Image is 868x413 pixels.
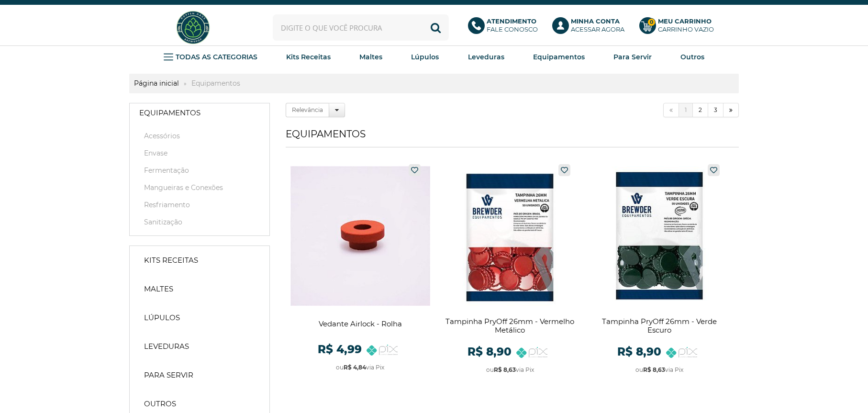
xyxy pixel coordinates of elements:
[647,18,656,26] strong: 0
[693,103,708,117] a: 2
[286,53,331,61] strong: Kits Receitas
[139,183,260,192] a: Mangueiras e Conexões
[411,50,439,64] a: Lúpulos
[571,17,620,25] b: Minha Conta
[144,342,189,351] strong: Leveduras
[552,17,630,38] a: Minha ContaAcessar agora
[708,103,723,117] a: 3
[468,53,504,61] strong: Leveduras
[139,131,260,141] a: Acessórios
[571,17,624,33] p: Acessar agora
[139,200,260,210] a: Resfriamento
[440,159,580,382] a: Tampinha PryOff 26mm - Vermelho Metálico
[658,17,712,25] b: Meu Carrinho
[175,10,211,45] img: Hopfen Haus BrewShop
[273,14,449,41] input: Digite o que você procura
[144,256,198,265] strong: Kits Receitas
[533,53,585,61] strong: Equipamentos
[129,79,184,88] a: Página inicial
[423,14,449,41] button: Buscar
[286,50,331,64] a: Kits Receitas
[680,50,704,64] a: Outros
[286,103,329,117] label: Relevância
[658,25,714,33] div: Carrinho Vazio
[411,53,439,61] strong: Lúpulos
[139,166,260,175] a: Fermentação
[144,370,193,380] strong: Para Servir
[487,17,538,33] p: Fale conosco
[359,53,382,61] strong: Maltes
[144,284,173,294] strong: Maltes
[144,313,180,323] strong: Lúpulos
[134,308,265,327] a: Lúpulos
[590,159,730,382] a: Tampinha PryOff 26mm - Verde Escuro
[144,399,176,409] strong: Outros
[139,108,200,118] strong: Equipamentos
[134,337,265,356] a: Leveduras
[533,50,585,64] a: Equipamentos
[164,50,257,64] a: TODAS AS CATEGORIAS
[359,50,382,64] a: Maltes
[139,148,260,158] a: Envase
[468,17,543,38] a: AtendimentoFale conosco
[176,53,257,61] strong: TODAS AS CATEGORIAS
[468,50,504,64] a: Leveduras
[613,50,652,64] a: Para Servir
[139,217,260,227] a: Sanitização
[290,159,431,382] a: Vedante Airlock - Rolha
[134,251,265,270] a: Kits Receitas
[613,53,652,61] strong: Para Servir
[134,366,265,385] a: Para Servir
[187,79,245,88] strong: Equipamentos
[680,53,704,61] strong: Outros
[487,17,536,25] b: Atendimento
[286,128,739,147] h1: Equipamentos
[134,279,265,299] a: Maltes
[679,103,693,117] a: 1
[130,103,269,123] a: Equipamentos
